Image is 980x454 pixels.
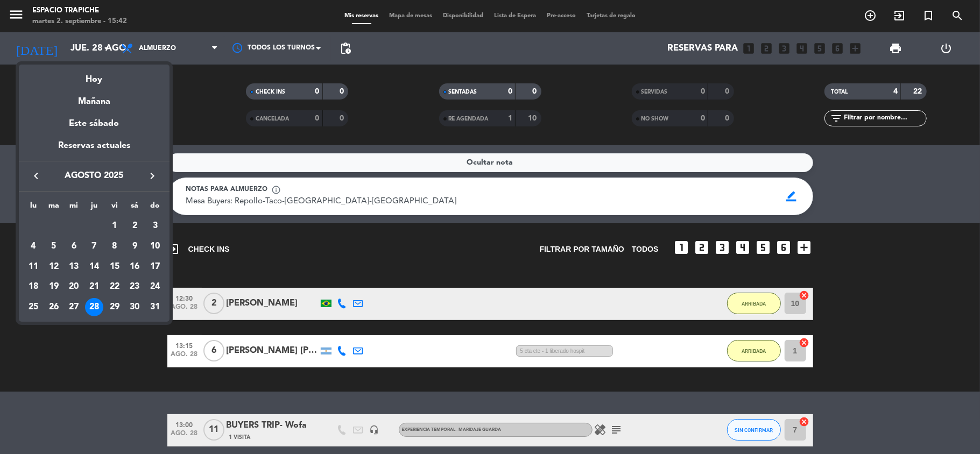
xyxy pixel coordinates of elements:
td: 13 de agosto de 2025 [64,257,84,277]
div: 30 [125,298,144,316]
td: 5 de agosto de 2025 [44,236,64,257]
div: 31 [146,298,164,316]
td: 27 de agosto de 2025 [64,297,84,317]
div: 26 [45,298,63,316]
div: Hoy [19,65,170,87]
div: 4 [24,237,43,256]
td: 25 de agosto de 2025 [23,297,44,317]
div: Este sábado [19,109,170,139]
div: 6 [65,237,83,256]
div: 19 [45,278,63,296]
td: 10 de agosto de 2025 [145,236,165,257]
th: viernes [104,200,125,216]
td: 3 de agosto de 2025 [145,216,165,236]
td: 29 de agosto de 2025 [104,297,125,317]
div: 16 [125,258,144,276]
td: 21 de agosto de 2025 [84,276,104,297]
th: miércoles [64,200,84,216]
i: keyboard_arrow_right [146,169,159,182]
td: 2 de agosto de 2025 [125,216,145,236]
div: 7 [85,237,103,256]
div: 10 [146,237,164,256]
th: martes [44,200,64,216]
div: 18 [24,278,43,296]
div: Reservas actuales [19,139,170,161]
td: 18 de agosto de 2025 [23,276,44,297]
td: 6 de agosto de 2025 [64,236,84,257]
td: 16 de agosto de 2025 [125,257,145,277]
div: 17 [146,258,164,276]
div: 21 [85,278,103,296]
div: 11 [24,258,43,276]
div: 8 [105,237,124,256]
td: 1 de agosto de 2025 [104,216,125,236]
td: 15 de agosto de 2025 [104,257,125,277]
div: 27 [65,298,83,316]
div: 1 [105,217,124,235]
td: 28 de agosto de 2025 [84,297,104,317]
td: 8 de agosto de 2025 [104,236,125,257]
th: jueves [84,200,104,216]
td: AGO. [23,216,104,236]
td: 4 de agosto de 2025 [23,236,44,257]
button: keyboard_arrow_left [26,169,46,183]
button: keyboard_arrow_right [143,169,162,183]
td: 22 de agosto de 2025 [104,276,125,297]
td: 9 de agosto de 2025 [125,236,145,257]
td: 12 de agosto de 2025 [44,257,64,277]
div: 5 [45,237,63,256]
div: 3 [146,217,164,235]
td: 30 de agosto de 2025 [125,297,145,317]
td: 14 de agosto de 2025 [84,257,104,277]
td: 23 de agosto de 2025 [125,276,145,297]
div: 28 [85,298,103,316]
div: 13 [65,258,83,276]
span: agosto 2025 [46,169,143,183]
div: 9 [125,237,144,256]
div: 12 [45,258,63,276]
div: 24 [146,278,164,296]
td: 26 de agosto de 2025 [44,297,64,317]
div: 22 [105,278,124,296]
div: 15 [105,258,124,276]
td: 24 de agosto de 2025 [145,276,165,297]
td: 17 de agosto de 2025 [145,257,165,277]
div: 25 [24,298,43,316]
th: domingo [145,200,165,216]
td: 19 de agosto de 2025 [44,276,64,297]
div: Mañana [19,87,170,109]
div: 14 [85,258,103,276]
td: 20 de agosto de 2025 [64,276,84,297]
td: 11 de agosto de 2025 [23,257,44,277]
i: keyboard_arrow_left [30,169,43,182]
div: 2 [125,217,144,235]
td: 7 de agosto de 2025 [84,236,104,257]
div: 23 [125,278,144,296]
td: 31 de agosto de 2025 [145,297,165,317]
div: 20 [65,278,83,296]
th: lunes [23,200,44,216]
th: sábado [125,200,145,216]
div: 29 [105,298,124,316]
